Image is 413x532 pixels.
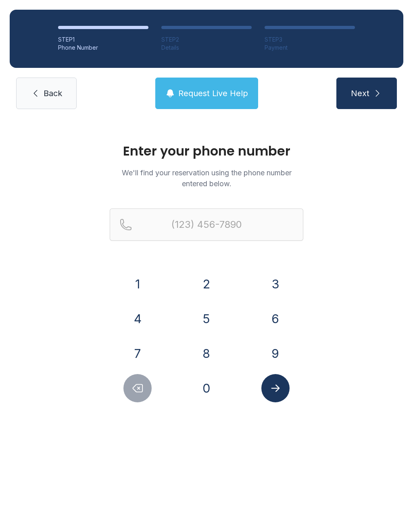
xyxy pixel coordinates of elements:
[110,145,303,158] h1: Enter your phone number
[123,339,152,368] button: 7
[192,270,221,298] button: 2
[161,36,252,44] div: STEP 2
[261,270,290,298] button: 3
[123,305,152,333] button: 4
[123,270,152,298] button: 1
[265,44,355,52] div: Payment
[261,339,290,368] button: 9
[110,167,303,189] p: We'll find your reservation using the phone number entered below.
[123,374,152,402] button: Delete number
[351,88,369,99] span: Next
[265,36,355,44] div: STEP 3
[58,36,148,44] div: STEP 1
[178,88,248,99] span: Request Live Help
[44,88,62,99] span: Back
[261,305,290,333] button: 6
[161,44,252,52] div: Details
[192,305,221,333] button: 5
[110,208,303,241] input: Reservation phone number
[58,44,148,52] div: Phone Number
[192,374,221,402] button: 0
[192,339,221,368] button: 8
[261,374,290,402] button: Submit lookup form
